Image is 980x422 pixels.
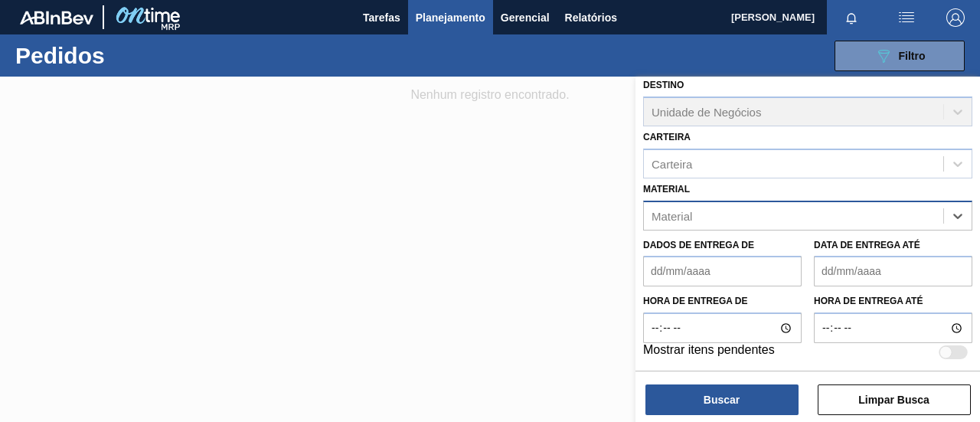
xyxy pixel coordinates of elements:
font: Pedidos [15,43,105,68]
input: dd/mm/aaaa [814,256,972,286]
font: [PERSON_NAME] [731,11,815,23]
font: Planejamento [416,11,485,24]
font: Mostrar itens pendentes [643,343,775,356]
font: Gerencial [501,11,550,24]
font: Destino [643,80,684,90]
font: Hora de entrega até [814,296,923,306]
input: dd/mm/aaaa [643,256,802,286]
img: ações do usuário [897,8,916,27]
font: Carteira [652,157,692,170]
font: Tarefas [363,11,400,24]
font: Dados de Entrega de [643,240,754,250]
font: Hora de entrega de [643,296,747,306]
font: Data de Entrega até [814,240,920,250]
button: Notificações [827,7,876,28]
font: Relatórios [565,11,617,24]
font: Filtro [899,50,926,62]
button: Filtro [835,41,965,71]
img: Sair [946,8,965,27]
img: TNhmsLtSVTkK8tSr43FrP2fwEKptu5GPRR3wAAAABJRU5ErkJggg== [20,11,93,25]
font: Carteira [643,132,691,142]
div: Material [652,209,692,222]
font: Material [643,184,690,195]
